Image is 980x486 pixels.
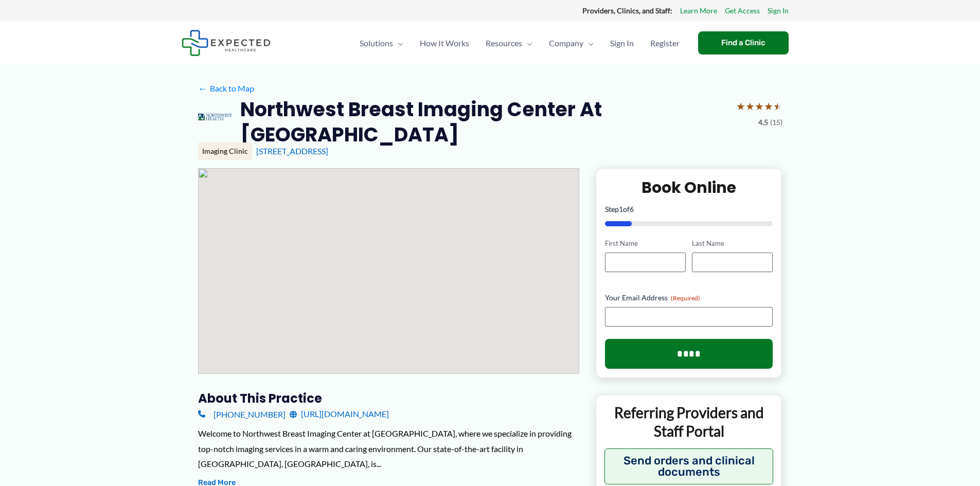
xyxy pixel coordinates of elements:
a: [PHONE_NUMBER] [198,406,286,422]
span: (Required) [671,294,700,302]
span: ★ [755,97,764,116]
span: ← [198,83,208,93]
nav: Primary Site Navigation [351,25,688,61]
label: First Name [605,239,686,248]
span: ★ [736,97,745,116]
span: Resources [486,25,522,61]
a: SolutionsMenu Toggle [351,25,412,61]
span: Menu Toggle [393,25,403,61]
a: CompanyMenu Toggle [541,25,602,61]
a: How It Works [412,25,477,61]
div: Welcome to Northwest Breast Imaging Center at [GEOGRAPHIC_DATA], where we specialize in providing... [198,426,579,472]
span: ★ [773,97,782,116]
span: 1 [619,205,623,213]
a: Sign In [602,25,642,61]
p: Step of [605,206,773,213]
h3: About this practice [198,390,579,406]
span: Register [650,25,680,61]
span: 6 [630,205,634,213]
span: 4.5 [758,116,768,129]
label: Your Email Address [605,293,773,303]
span: ★ [745,97,755,116]
a: ←Back to Map [198,81,254,96]
a: ResourcesMenu Toggle [477,25,541,61]
img: Expected Healthcare Logo - side, dark font, small [182,30,271,56]
span: Solutions [360,25,393,61]
span: Menu Toggle [583,25,594,61]
h2: Northwest Breast Imaging Center at [GEOGRAPHIC_DATA] [240,97,727,148]
span: (15) [770,116,782,129]
a: Register [642,25,688,61]
span: Menu Toggle [522,25,532,61]
button: Send orders and clinical documents [604,448,774,484]
span: ★ [764,97,773,116]
a: Find a Clinic [698,31,789,55]
a: [STREET_ADDRESS] [256,146,328,156]
strong: Providers, Clinics, and Staff: [582,6,672,15]
a: Sign In [768,4,789,17]
a: [URL][DOMAIN_NAME] [290,406,389,422]
p: Referring Providers and Staff Portal [604,403,774,441]
a: Get Access [725,4,760,17]
div: Imaging Clinic [198,142,252,160]
h2: Book Online [605,177,773,197]
a: Learn More [680,4,717,17]
label: Last Name [692,239,773,248]
span: Sign In [610,25,634,61]
span: How It Works [420,25,469,61]
span: Company [549,25,583,61]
